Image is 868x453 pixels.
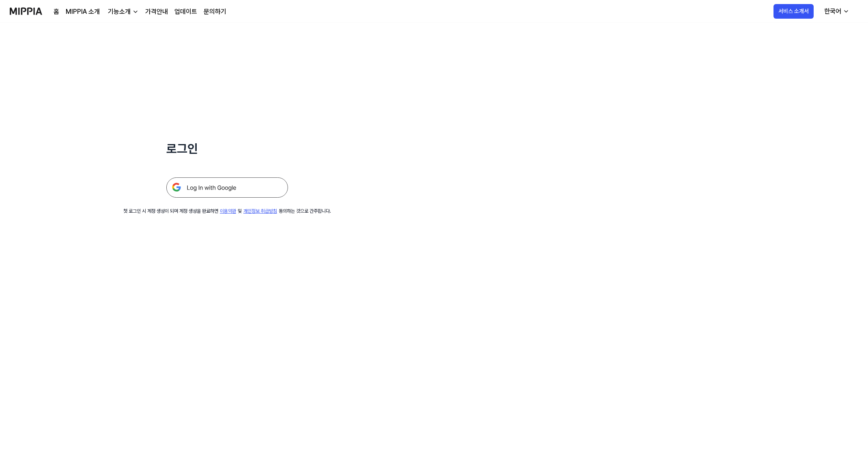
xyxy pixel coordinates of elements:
a: 개인정보 취급방침 [243,208,277,214]
img: down [132,9,139,15]
a: 가격안내 [145,7,168,17]
a: 이용약관 [220,208,236,214]
div: 기능소개 [106,7,132,17]
button: 한국어 [818,3,854,19]
h1: 로그인 [166,140,288,158]
button: 기능소개 [106,7,139,17]
div: 한국어 [823,6,843,16]
a: 업데이트 [174,7,197,17]
a: MIPPIA 소개 [66,7,100,17]
img: 구글 로그인 버튼 [166,177,288,198]
a: 문의하기 [204,7,226,17]
button: 서비스 소개서 [773,4,814,19]
a: 홈 [54,7,59,17]
div: 첫 로그인 시 계정 생성이 되며 계정 생성을 완료하면 및 동의하는 것으로 간주합니다. [123,207,331,215]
